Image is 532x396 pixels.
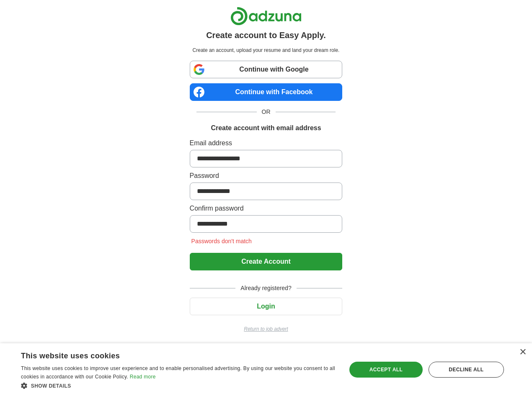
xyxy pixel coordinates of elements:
a: Return to job advert [190,325,343,333]
h1: Create account to Easy Apply. [206,29,326,41]
div: Show details [21,381,337,390]
button: Create Account [190,253,343,270]
p: Create an account, upload your resume and land your dream role. [191,46,341,54]
div: Accept all [349,362,423,378]
span: Show details [31,383,71,389]
img: Adzuna logo [230,7,302,26]
a: Login [190,303,343,310]
span: Already registered? [235,284,296,293]
a: Continue with Facebook [190,83,343,101]
a: Continue with Google [190,61,343,78]
a: Read more, opens a new window [130,374,156,380]
label: Confirm password [190,203,343,213]
span: Passwords don't match [190,238,253,244]
button: Login [190,298,343,315]
h1: Create account with email address [211,123,321,133]
span: OR [257,108,276,116]
div: Close [519,349,526,355]
label: Password [190,171,343,181]
span: This website uses cookies to improve user experience and to enable personalised advertising. By u... [21,365,335,380]
label: Email address [190,138,343,148]
div: This website uses cookies [21,348,316,361]
div: Decline all [429,362,504,378]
